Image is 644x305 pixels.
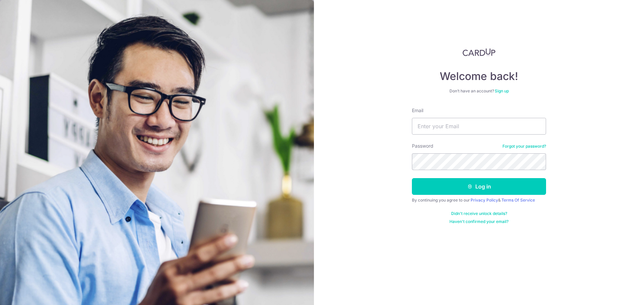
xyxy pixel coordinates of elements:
div: By continuing you agree to our & [412,198,546,203]
div: Don’t have an account? [412,88,546,94]
label: Email [412,107,423,114]
img: CardUp Logo [463,48,495,56]
input: Enter your Email [412,118,546,135]
a: Terms Of Service [501,198,535,203]
h4: Welcome back! [412,70,546,83]
label: Password [412,143,433,149]
button: Log in [412,178,546,195]
a: Sign up [495,88,509,93]
a: Forgot your password? [502,144,546,149]
a: Privacy Policy [471,198,498,203]
a: Haven't confirmed your email? [449,219,508,224]
a: Didn't receive unlock details? [451,211,507,216]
